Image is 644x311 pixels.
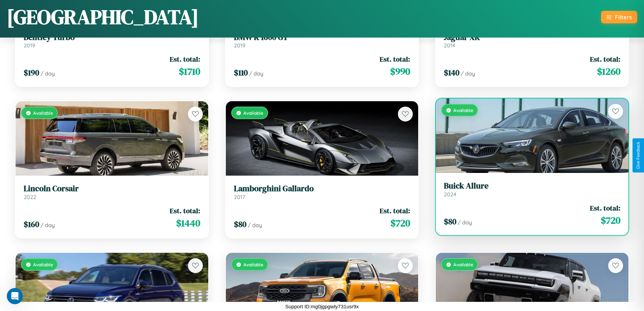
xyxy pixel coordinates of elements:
span: / day [41,70,55,77]
div: Filters [615,14,632,21]
a: Buick Allure2024 [444,181,620,198]
span: $ 1260 [597,65,620,78]
button: Filters [601,11,637,23]
span: $ 140 [444,67,459,78]
span: Est. total: [170,206,200,216]
p: Support ID: mg0jgpgwty731usr9x [285,302,359,311]
span: $ 990 [390,65,410,78]
span: Est. total: [380,54,410,64]
span: / day [41,222,55,228]
span: $ 1440 [176,216,200,230]
span: / day [248,222,262,228]
h3: Lamborghini Gallardo [234,184,410,194]
span: $ 80 [444,216,456,227]
span: Est. total: [380,206,410,216]
span: 2017 [234,194,245,200]
span: Available [453,262,473,267]
h3: Buick Allure [444,181,620,191]
div: Give Feedback [636,142,641,169]
span: Available [453,107,473,113]
span: 2019 [24,42,35,49]
a: Lincoln Corsair2022 [24,184,200,200]
span: $ 160 [24,219,39,230]
span: Est. total: [590,203,620,213]
span: 2022 [24,194,36,200]
span: $ 110 [234,67,248,78]
span: $ 190 [24,67,39,78]
span: $ 80 [234,219,246,230]
span: 2019 [234,42,245,49]
a: Bentley Turbo2019 [24,32,200,49]
span: Est. total: [590,54,620,64]
a: Lamborghini Gallardo2017 [234,184,410,200]
h1: [GEOGRAPHIC_DATA] [7,3,199,31]
span: 2014 [444,42,455,49]
span: Est. total: [170,54,200,64]
span: $ 720 [601,214,620,227]
a: BMW K 1600 GT2019 [234,32,410,49]
span: / day [458,219,472,226]
span: Available [33,262,53,267]
span: $ 720 [390,216,410,230]
span: / day [249,70,263,77]
span: Available [33,110,53,116]
iframe: Intercom live chat [7,288,23,304]
h3: Lincoln Corsair [24,184,200,194]
span: / day [461,70,475,77]
span: Available [243,110,263,116]
a: Jaguar XK2014 [444,32,620,49]
span: $ 1710 [179,65,200,78]
span: Available [243,262,263,267]
span: 2024 [444,191,456,198]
